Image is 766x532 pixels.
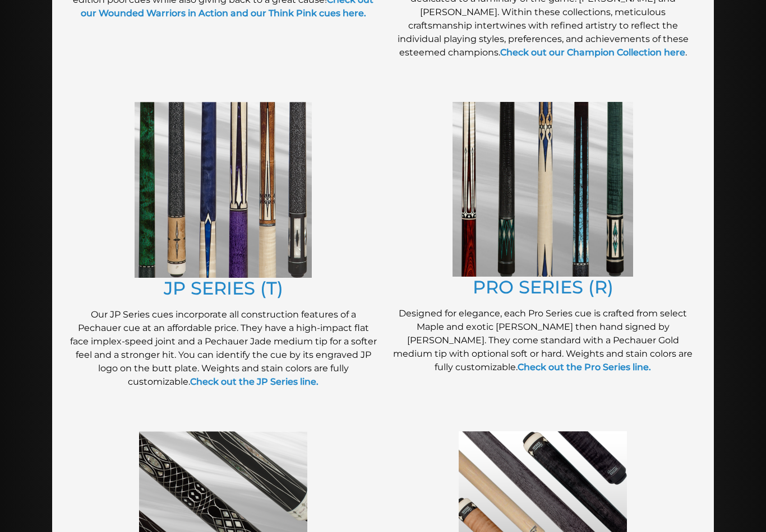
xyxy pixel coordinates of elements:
[164,278,283,300] a: JP SERIES (T)
[518,362,651,373] a: Check out the Pro Series line.
[190,377,319,388] a: Check out the JP Series line.
[500,48,685,58] a: Check out our Champion Collection here
[69,309,377,389] p: Our JP Series cues incorporate all construction features of a Pechauer cue at an affordable price...
[389,307,697,375] p: Designed for elegance, each Pro Series cue is crafted from select Maple and exotic [PERSON_NAME] ...
[473,277,613,298] a: PRO SERIES (R)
